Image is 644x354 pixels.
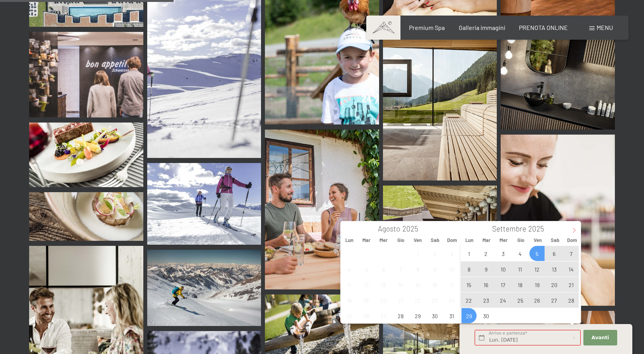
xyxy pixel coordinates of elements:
img: Immagini [147,250,261,326]
a: Premium Spa [409,24,445,31]
span: Settembre 20, 2025 [547,277,562,292]
span: Agosto 15, 2025 [410,277,425,292]
span: Agosto 31, 2025 [444,308,460,323]
span: Settembre 19, 2025 [529,277,545,292]
span: Settembre 11, 2025 [513,261,528,277]
span: Settembre 27, 2025 [547,293,562,308]
span: Settembre 13, 2025 [547,261,562,277]
span: Lun [461,238,478,243]
span: Settembre 8, 2025 [461,261,477,277]
span: Settembre 28, 2025 [564,293,579,308]
span: Mar [478,238,495,243]
span: Agosto 5, 2025 [359,261,374,277]
span: Agosto 11, 2025 [342,277,357,292]
span: Settembre 17, 2025 [496,277,511,292]
span: Agosto 16, 2025 [427,277,442,292]
span: Agosto [378,225,400,233]
span: Settembre 18, 2025 [513,277,528,292]
span: Mar [358,238,375,243]
span: Agosto 19, 2025 [359,293,374,308]
span: Settembre 16, 2025 [479,277,494,292]
span: Agosto 30, 2025 [427,308,442,323]
img: [Translate to Italienisch:] [383,28,497,180]
span: Menu [597,24,613,31]
span: Gio [512,238,529,243]
span: Agosto 13, 2025 [376,277,391,292]
span: Agosto 12, 2025 [359,277,374,292]
span: Agosto 25, 2025 [342,308,357,323]
span: Agosto 1, 2025 [410,246,425,261]
span: Settembre 3, 2025 [496,246,511,261]
span: Agosto 4, 2025 [342,261,357,277]
span: Gio [392,238,409,243]
span: Dom [564,238,581,243]
span: Mer [375,238,392,243]
span: Settembre 14, 2025 [564,261,579,277]
span: Agosto 26, 2025 [359,308,374,323]
span: Settembre 6, 2025 [547,246,562,261]
input: Year [400,224,426,233]
img: Immagini [147,163,261,245]
span: Lun [341,238,358,243]
span: Settembre 24, 2025 [496,293,511,308]
span: Settembre [492,225,526,233]
input: Year [526,224,552,233]
span: Settembre 26, 2025 [529,293,545,308]
a: PRENOTA ONLINE [519,24,568,31]
span: Agosto 29, 2025 [410,308,425,323]
span: Agosto 20, 2025 [376,293,391,308]
span: Agosto 17, 2025 [444,277,460,292]
span: Agosto 14, 2025 [393,277,408,292]
span: Settembre 5, 2025 [529,246,545,261]
span: Mer [495,238,512,243]
img: Immagini [265,130,379,289]
img: Immagini [29,192,143,241]
span: Agosto 23, 2025 [427,293,442,308]
span: Settembre 29, 2025 [461,308,477,323]
span: Settembre 15, 2025 [461,277,477,292]
span: Settembre 23, 2025 [479,293,494,308]
span: Agosto 2, 2025 [427,246,442,261]
img: [Translate to Italienisch:] [383,186,497,300]
span: Ven [529,238,547,243]
span: Agosto 6, 2025 [376,261,391,277]
span: Ven [409,238,426,243]
span: Settembre 7, 2025 [564,246,579,261]
img: Immagini [29,123,143,187]
span: Agosto 7, 2025 [393,261,408,277]
span: Settembre 21, 2025 [564,277,579,292]
span: Agosto 28, 2025 [393,308,408,323]
span: Settembre 9, 2025 [479,261,494,277]
img: [Translate to Italienisch:] [501,38,615,130]
span: Settembre 30, 2025 [479,308,494,323]
span: Agosto 21, 2025 [393,293,408,308]
span: Settembre 12, 2025 [529,261,545,277]
span: Agosto 22, 2025 [410,293,425,308]
span: Settembre 25, 2025 [513,293,528,308]
span: Agosto 18, 2025 [342,293,357,308]
span: Dom [444,238,461,243]
span: Settembre 4, 2025 [513,246,528,261]
span: Agosto 24, 2025 [444,293,460,308]
span: Agosto 9, 2025 [427,261,442,277]
img: Immagini [29,32,143,117]
span: Settembre 10, 2025 [496,261,511,277]
img: Immagini [501,135,615,306]
span: Settembre 1, 2025 [461,246,477,261]
button: Avanti [583,330,617,346]
span: Settembre 22, 2025 [461,293,477,308]
a: Galleria immagini [459,24,505,31]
